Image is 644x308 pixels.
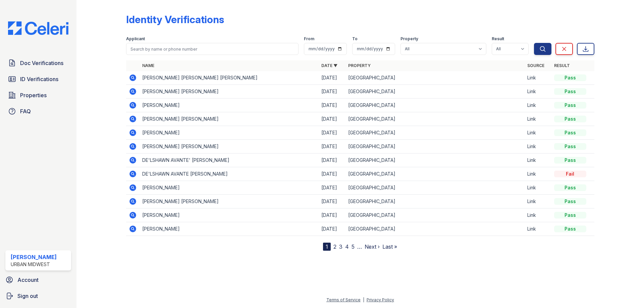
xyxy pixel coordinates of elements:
[525,181,551,195] td: Link
[17,276,39,284] span: Account
[554,226,586,232] div: Pass
[140,71,319,85] td: [PERSON_NAME] [PERSON_NAME] [PERSON_NAME]
[319,85,345,99] td: [DATE]
[20,75,58,83] span: ID Verifications
[140,167,319,181] td: DE'LSHAWN AVANTE [PERSON_NAME]
[126,43,299,55] input: Search by name or phone number
[319,222,345,236] td: [DATE]
[20,107,31,115] span: FAQ
[554,63,570,68] a: Result
[365,243,380,250] a: Next ›
[352,36,358,42] label: To
[319,140,345,153] td: [DATE]
[525,222,551,236] td: Link
[382,243,397,250] a: Last »
[140,85,319,99] td: [PERSON_NAME] [PERSON_NAME]
[554,129,586,136] div: Pass
[345,222,525,236] td: [GEOGRAPHIC_DATA]
[525,195,551,208] td: Link
[140,153,319,167] td: DE'LSHAWN AVANTE' [PERSON_NAME]
[345,153,525,167] td: [GEOGRAPHIC_DATA]
[492,36,504,42] label: Result
[345,112,525,126] td: [GEOGRAPHIC_DATA]
[554,74,586,81] div: Pass
[363,297,364,302] div: |
[345,126,525,140] td: [GEOGRAPHIC_DATA]
[140,208,319,222] td: [PERSON_NAME]
[525,71,551,85] td: Link
[126,36,145,42] label: Applicant
[11,253,57,261] div: [PERSON_NAME]
[140,99,319,112] td: [PERSON_NAME]
[554,198,586,205] div: Pass
[3,289,74,303] a: Sign out
[525,167,551,181] td: Link
[140,195,319,208] td: [PERSON_NAME] [PERSON_NAME]
[142,63,154,68] a: Name
[339,243,342,250] a: 3
[345,208,525,222] td: [GEOGRAPHIC_DATA]
[319,71,345,85] td: [DATE]
[319,112,345,126] td: [DATE]
[348,63,371,68] a: Property
[345,167,525,181] td: [GEOGRAPHIC_DATA]
[554,102,586,109] div: Pass
[554,88,586,95] div: Pass
[140,126,319,140] td: [PERSON_NAME]
[304,36,314,42] label: From
[319,208,345,222] td: [DATE]
[140,112,319,126] td: [PERSON_NAME] [PERSON_NAME]
[345,85,525,99] td: [GEOGRAPHIC_DATA]
[140,140,319,153] td: [PERSON_NAME] [PERSON_NAME]
[20,91,47,99] span: Properties
[367,297,394,302] a: Privacy Policy
[554,184,586,191] div: Pass
[319,126,345,140] td: [DATE]
[5,105,71,118] a: FAQ
[525,208,551,222] td: Link
[525,99,551,112] td: Link
[345,99,525,112] td: [GEOGRAPHIC_DATA]
[525,140,551,153] td: Link
[323,243,331,251] div: 1
[554,212,586,219] div: Pass
[319,153,345,167] td: [DATE]
[345,195,525,208] td: [GEOGRAPHIC_DATA]
[5,88,71,102] a: Properties
[554,116,586,122] div: Pass
[326,297,361,302] a: Terms of Service
[357,243,362,251] span: …
[3,273,74,287] a: Account
[525,112,551,126] td: Link
[11,261,57,268] div: Urban Midwest
[5,72,71,86] a: ID Verifications
[319,181,345,195] td: [DATE]
[554,171,586,177] div: Fail
[5,56,71,70] a: Doc Verifications
[333,243,336,250] a: 2
[525,153,551,167] td: Link
[400,36,418,42] label: Property
[527,63,544,68] a: Source
[554,157,586,164] div: Pass
[126,13,224,25] div: Identity Verifications
[345,71,525,85] td: [GEOGRAPHIC_DATA]
[3,21,74,35] img: CE_Logo_Blue-a8612792a0a2168367f1c8372b55b34899dd931a85d93a1a3d3e32e68fde9ad4.png
[319,167,345,181] td: [DATE]
[20,59,63,67] span: Doc Verifications
[345,243,349,250] a: 4
[140,222,319,236] td: [PERSON_NAME]
[554,143,586,150] div: Pass
[345,140,525,153] td: [GEOGRAPHIC_DATA]
[525,85,551,99] td: Link
[321,63,337,68] a: Date ▼
[345,181,525,195] td: [GEOGRAPHIC_DATA]
[319,195,345,208] td: [DATE]
[140,181,319,195] td: [PERSON_NAME]
[17,292,38,300] span: Sign out
[319,99,345,112] td: [DATE]
[525,126,551,140] td: Link
[352,243,355,250] a: 5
